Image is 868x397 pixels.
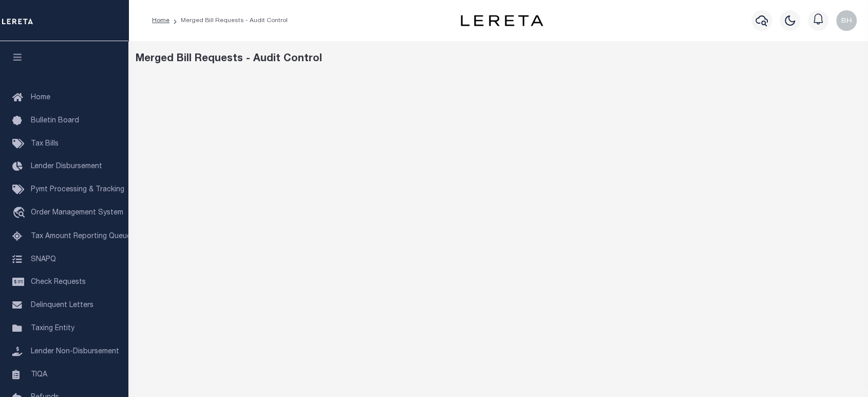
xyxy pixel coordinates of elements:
[31,209,123,216] span: Order Management System
[31,348,119,355] span: Lender Non-Disbursement
[31,256,56,263] span: SNAPQ
[31,371,47,378] span: TIQA
[136,51,861,67] div: Merged Bill Requests - Audit Control
[836,10,857,31] img: svg+xml;base64,PHN2ZyB4bWxucz0iaHR0cDovL3d3dy53My5vcmcvMjAwMC9zdmciIHBvaW50ZXItZXZlbnRzPSJub25lIi...
[461,15,543,26] img: logo-dark.svg
[169,16,288,25] li: Merged Bill Requests - Audit Control
[31,233,131,240] span: Tax Amount Reporting Queue
[31,163,102,170] span: Lender Disbursement
[31,117,79,124] span: Bulletin Board
[31,302,93,309] span: Delinquent Letters
[152,17,169,24] a: Home
[12,207,29,220] i: travel_explore
[31,140,59,148] span: Tax Bills
[31,186,124,193] span: Pymt Processing & Tracking
[31,94,50,101] span: Home
[31,279,86,286] span: Check Requests
[31,325,74,332] span: Taxing Entity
